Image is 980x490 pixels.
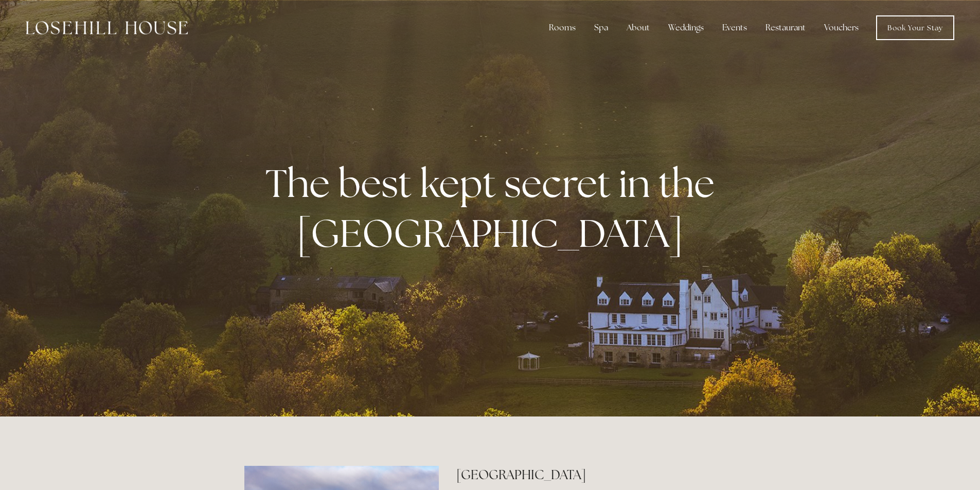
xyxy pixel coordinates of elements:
[618,17,658,38] div: About
[757,17,814,38] div: Restaurant
[660,17,712,38] div: Weddings
[456,466,736,484] h2: [GEOGRAPHIC_DATA]
[816,17,867,38] a: Vouchers
[876,15,954,40] a: Book Your Stay
[265,158,723,259] strong: The best kept secret in the [GEOGRAPHIC_DATA]
[714,17,755,38] div: Events
[541,17,584,38] div: Rooms
[26,21,188,34] img: Losehill House
[586,17,616,38] div: Spa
